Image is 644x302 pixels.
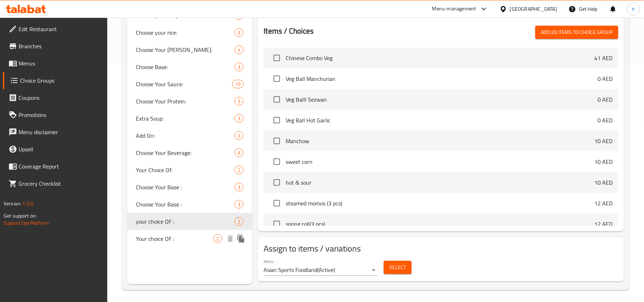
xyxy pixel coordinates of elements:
[286,178,594,187] span: hot & sour
[269,71,284,86] span: Select choice
[3,20,108,38] a: Edit Restaurant
[264,243,618,254] h2: Assign to items / variations
[384,261,412,274] button: Select
[235,167,243,174] span: 2
[232,81,243,88] span: 10
[4,211,36,220] span: Get support on:
[235,217,244,226] div: Choices
[264,26,314,36] h2: Items / Choices
[594,157,613,166] p: 10 AED
[127,110,252,127] div: Extra Soup:3
[594,220,613,228] p: 12 AED
[286,199,594,208] span: steamed momos (3 pcs)
[594,137,613,145] p: 10 AED
[264,264,378,276] div: Asian Sports Foodland(Active)
[541,28,613,37] span: Add (0) items to choice group
[235,28,244,37] div: Choices
[235,150,243,156] span: 6
[232,80,244,88] div: Choices
[598,116,613,125] p: 0 AED
[389,263,406,272] span: Select
[594,199,613,208] p: 12 AED
[598,95,613,104] p: 0 AED
[136,97,235,106] span: Choose Your Protein:
[3,38,108,55] a: Branches
[286,54,594,62] span: Chinese Combo Veg
[269,50,284,65] span: Select choice
[22,199,33,208] span: 1.0.0
[4,218,49,228] a: Support.OpsPlatform
[286,220,594,228] span: spring roll(3 pcs)
[3,55,108,72] a: Menus
[269,113,284,128] span: Select choice
[213,235,222,242] span: 2
[269,133,284,148] span: Select choice
[127,213,252,230] div: your choice OF :2
[127,144,252,161] div: Choose Your Beverage:6
[3,106,108,123] a: Promotions
[432,5,476,13] div: Menu-management
[3,141,108,158] a: Upsell
[4,199,21,208] span: Version:
[235,218,243,225] span: 2
[594,178,613,187] p: 10 AED
[235,183,244,191] div: Choices
[235,98,243,105] span: 5
[235,115,243,122] span: 3
[235,201,243,208] span: 3
[269,92,284,107] span: Select choice
[3,175,108,192] a: Grocery Checklist
[136,45,235,54] span: Choose Your [PERSON_NAME]:
[19,179,102,188] span: Grocery Checklist
[286,137,594,145] span: Manchow
[213,234,222,243] div: Choices
[19,162,102,171] span: Coverage Report
[20,76,102,85] span: Choice Groups
[235,64,243,70] span: 3
[235,184,243,191] span: 3
[235,97,244,106] div: Choices
[19,42,102,50] span: Branches
[235,45,244,54] div: Choices
[127,24,252,41] div: Choose your rice:3
[594,54,613,62] p: 41 AED
[235,131,244,140] div: Choices
[235,114,244,123] div: Choices
[127,58,252,75] div: Choose Base:3
[19,145,102,154] span: Upsell
[127,161,252,179] div: Your Choice Of:2
[136,28,235,37] span: Choose your rice:
[127,230,252,247] div: Your choice OF :2deleteduplicate
[136,11,235,20] span: Choose your soup:
[127,75,252,93] div: Choose Your Sauce:10
[598,74,613,83] p: 0 AED
[286,116,598,125] span: Veg Ball Hot Garlic
[510,5,557,13] div: [GEOGRAPHIC_DATA]
[269,216,284,232] span: Select choice
[127,93,252,110] div: Choose Your Protein:5
[235,63,244,71] div: Choices
[3,89,108,106] a: Coupons
[236,233,246,244] button: duplicate
[269,154,284,169] span: Select choice
[286,74,598,83] span: Veg Ball Manchurian
[136,114,235,123] span: Extra Soup:
[127,196,252,213] div: Choose Your Base :3
[127,127,252,144] div: Add On:3
[19,111,102,119] span: Promotions
[136,183,235,191] span: Choose Your Base :
[286,157,594,166] span: sweet corn
[235,47,243,53] span: 4
[264,259,274,264] label: Menu
[19,25,102,33] span: Edit Restaurant
[136,200,235,209] span: Choose Your Base :
[286,95,598,104] span: Veg Balll Sezwan
[535,26,618,39] button: Add (0) items to choice group
[136,217,235,226] span: your choice OF :
[3,72,108,89] a: Choice Groups
[235,29,243,36] span: 3
[136,166,235,174] span: Your Choice Of:
[235,148,244,157] div: Choices
[127,179,252,196] div: Choose Your Base :3
[235,132,243,139] span: 3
